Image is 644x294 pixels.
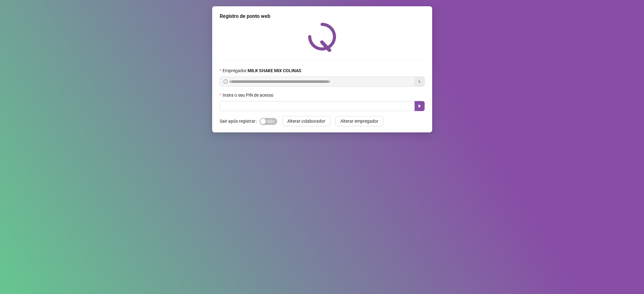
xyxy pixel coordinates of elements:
[223,67,301,74] span: Empregador :
[248,68,301,73] strong: MILK SHAKE MIX COLINAS
[417,104,422,109] span: caret-right
[223,79,228,84] span: info-circle
[220,116,260,126] label: Sair após registrar
[287,118,325,125] span: Alterar colaborador
[335,116,383,126] button: Alterar empregador
[308,23,336,52] img: QRPoint
[282,116,330,126] button: Alterar colaborador
[220,13,425,20] div: Registro de ponto web
[220,92,278,99] label: Insira o seu PIN de acesso
[340,118,378,125] span: Alterar empregador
